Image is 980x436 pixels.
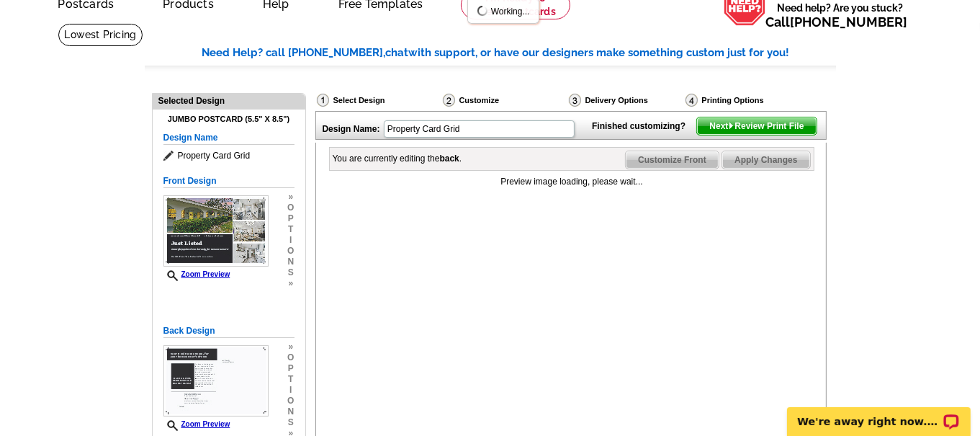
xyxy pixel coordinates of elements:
[567,93,684,107] div: Delivery Options
[287,246,294,257] span: o
[287,396,294,406] span: o
[287,224,294,235] span: t
[386,46,409,59] span: chat
[287,417,294,428] span: s
[287,385,294,396] span: i
[163,195,269,267] img: frontsmallthumbnail.jpg
[443,94,455,107] img: Customize
[287,374,294,385] span: t
[202,45,836,61] div: Need Help? call [PHONE_NUMBER], with support, or have our designers make something custom just fo...
[163,131,295,145] h5: Design Name
[766,1,915,30] span: Need help? Are you stuck?
[569,94,581,107] img: Delivery Options
[287,192,294,203] span: »
[163,270,230,278] a: Zoom Preview
[722,151,809,169] span: Apply Changes
[287,406,294,417] span: n
[317,94,329,107] img: Select Design
[163,324,295,338] h5: Back Design
[626,151,719,169] span: Customize Front
[440,154,459,164] b: back
[153,94,305,107] div: Selected Design
[163,148,295,163] span: Property Card Grid
[684,93,812,107] div: Printing Options
[287,363,294,374] span: p
[163,174,295,188] h5: Front Design
[163,115,295,124] h4: Jumbo Postcard (5.5" x 8.5")
[287,203,294,213] span: o
[333,152,462,165] div: You are currently editing the .
[163,420,230,428] a: Zoom Preview
[441,93,567,111] div: Customize
[685,94,698,107] img: Printing Options & Summary
[766,14,908,30] span: Call
[592,121,694,131] strong: Finished customizing?
[287,235,294,246] span: i
[287,278,294,289] span: »
[697,117,816,135] span: Next Review Print File
[287,257,294,267] span: n
[323,124,380,134] strong: Design Name:
[728,123,734,129] img: button-next-arrow-white.png
[477,5,488,17] img: loading...
[163,345,269,417] img: backsmallthumbnail.jpg
[778,391,980,436] iframe: LiveChat chat widget
[287,352,294,363] span: o
[315,93,441,111] div: Select Design
[287,342,294,352] span: »
[287,267,294,278] span: s
[330,175,814,188] div: Preview image loading, please wait...
[791,14,908,30] a: [PHONE_NUMBER]
[287,213,294,224] span: p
